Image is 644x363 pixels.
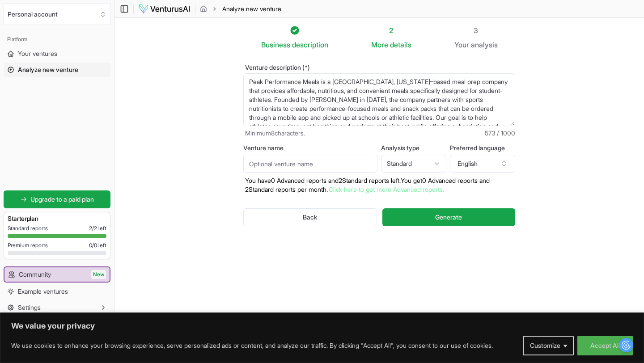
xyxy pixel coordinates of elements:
span: Standard reports [8,225,48,232]
label: Analysis type [381,145,446,151]
button: Accept All [577,336,633,355]
span: Settings [18,303,41,312]
a: CommunityNew [4,267,110,282]
span: description [292,40,328,49]
span: New [91,270,106,279]
h3: Starter plan [8,214,106,223]
a: Click here to get more Advanced reports. [329,186,444,193]
p: You have 0 Advanced reports and 2 Standard reports left. Y ou get 0 Advanced reports and 2 Standa... [243,176,515,194]
a: Example ventures [4,284,110,299]
p: We value your privacy [11,321,633,331]
span: 0 / 0 left [89,242,106,249]
label: Venture name [243,145,377,151]
span: Analyze new venture [222,4,281,13]
span: Generate [435,213,462,222]
button: Select an organization [4,4,110,25]
button: Generate [382,208,515,226]
button: Back [243,208,377,226]
span: Community [19,270,51,279]
span: Minimum 8 characters. [245,129,305,138]
span: Upgrade to a paid plan [30,195,94,204]
span: Example ventures [18,287,68,296]
img: logo [138,4,191,14]
span: Business [261,39,290,50]
input: Optional venture name [243,155,377,173]
button: Settings [4,300,110,315]
span: Analyze new venture [18,65,78,74]
label: Preferred language [450,145,515,151]
span: 2 / 2 left [89,225,106,232]
a: Upgrade to a paid plan [4,190,110,208]
div: Platform [4,32,110,46]
span: More [371,39,388,50]
label: Venture description (*) [243,64,515,71]
p: We use cookies to enhance your browsing experience, serve personalized ads or content, and analyz... [11,340,493,351]
span: 573 / 1000 [485,129,515,138]
button: English [450,155,515,173]
span: details [390,40,411,49]
span: Premium reports [8,242,48,249]
span: analysis [471,40,498,49]
span: Your [454,39,469,50]
a: Your ventures [4,46,110,61]
a: Analyze new venture [4,63,110,77]
span: Your ventures [18,49,57,58]
div: 3 [454,25,498,36]
nav: breadcrumb [200,4,281,13]
div: 2 [371,25,411,36]
button: Customize [523,336,574,355]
